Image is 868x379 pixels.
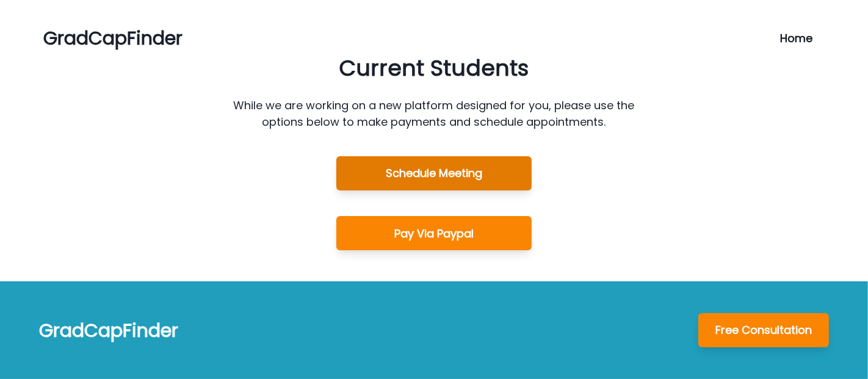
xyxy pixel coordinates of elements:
[780,30,825,46] a: Home
[43,25,183,51] a: GradCapFinder
[217,97,651,130] p: While we are working on a new platform designed for you, please use the options below to make pay...
[698,313,829,347] button: Free Consultation
[39,317,178,344] p: GradCapFinder
[336,156,532,190] button: Schedule Meeting
[339,52,529,85] p: Current Students
[336,216,532,250] button: Pay Via Paypal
